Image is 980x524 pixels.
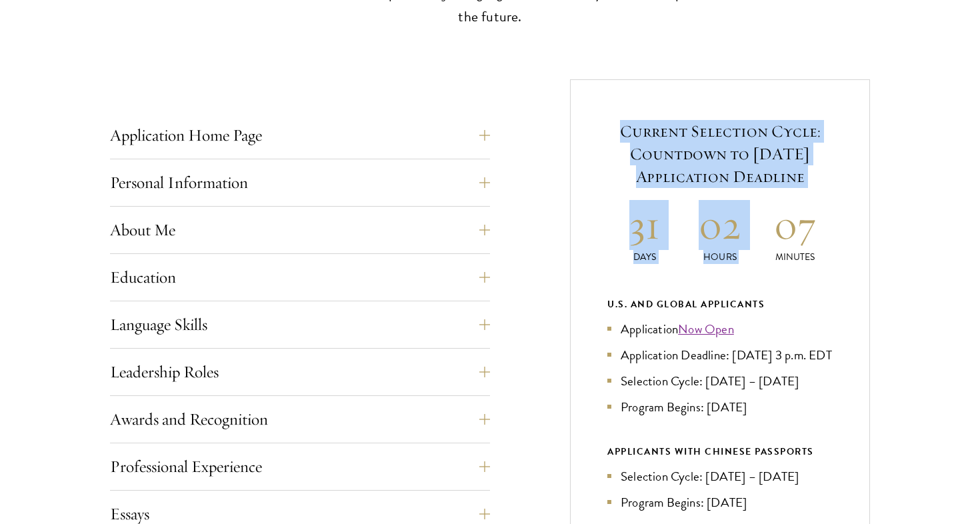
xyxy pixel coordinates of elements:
[607,120,833,188] h5: Current Selection Cycle: Countdown to [DATE] Application Deadline
[607,467,833,486] li: Selection Cycle: [DATE] – [DATE]
[110,119,490,151] button: Application Home Page
[607,397,833,417] li: Program Begins: [DATE]
[683,200,758,250] h2: 02
[607,296,833,313] div: U.S. and Global Applicants
[757,250,833,264] p: Minutes
[678,319,734,339] a: Now Open
[110,261,490,293] button: Education
[110,167,490,199] button: Personal Information
[607,371,833,391] li: Selection Cycle: [DATE] – [DATE]
[607,250,683,264] p: Days
[757,200,833,250] h2: 07
[607,493,833,512] li: Program Begins: [DATE]
[607,443,833,460] div: APPLICANTS WITH CHINESE PASSPORTS
[110,403,490,435] button: Awards and Recognition
[110,356,490,388] button: Leadership Roles
[110,451,490,483] button: Professional Experience
[110,214,490,246] button: About Me
[607,319,833,339] li: Application
[683,250,758,264] p: Hours
[607,200,683,250] h2: 31
[110,309,490,341] button: Language Skills
[607,345,833,365] li: Application Deadline: [DATE] 3 p.m. EDT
